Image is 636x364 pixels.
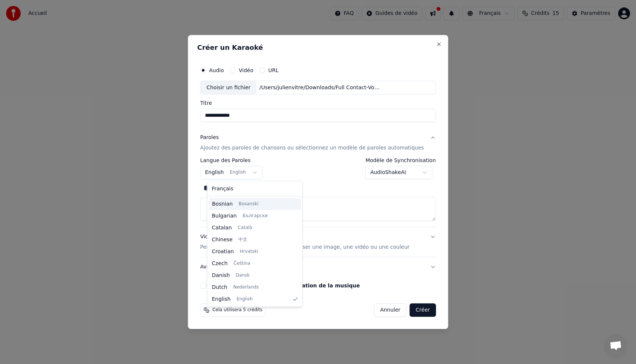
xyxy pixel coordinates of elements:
[212,185,234,193] span: Français
[212,224,232,231] span: Catalan
[234,260,250,266] span: Čeština
[212,248,234,255] span: Croatian
[212,260,228,267] span: Czech
[212,295,231,303] span: English
[237,296,253,302] span: English
[238,201,258,207] span: Bosanski
[240,248,258,254] span: Hrvatski
[233,284,258,290] span: Nederlands
[212,236,233,243] span: Chinese
[242,213,267,219] span: Български
[238,225,252,231] span: Català
[212,200,233,207] span: Bosnian
[212,271,230,279] span: Danish
[212,283,228,291] span: Dutch
[212,212,237,219] span: Bulgarian
[238,236,247,242] span: 中文
[236,272,250,278] span: Dansk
